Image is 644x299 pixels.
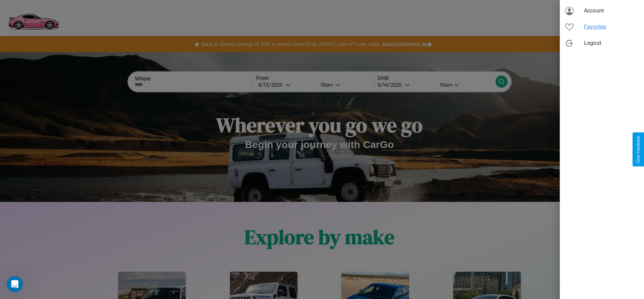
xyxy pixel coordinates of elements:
[560,35,644,51] div: Logout
[7,276,23,292] iframe: Intercom live chat
[584,39,639,47] span: Logout
[560,3,644,19] div: Account
[584,7,639,15] span: Account
[636,136,641,163] div: Give Feedback
[560,19,644,35] div: Favorites
[584,23,639,31] span: Favorites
